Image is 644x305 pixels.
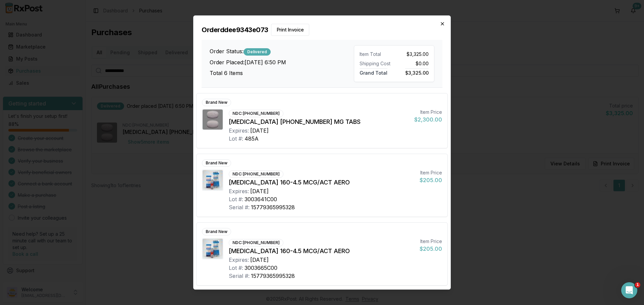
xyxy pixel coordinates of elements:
[229,110,283,117] div: NDC: [PHONE_NUMBER]
[360,51,391,58] div: Item Total
[229,272,250,280] div: Serial #:
[251,203,295,211] div: 15779365995328
[420,169,442,176] div: Item Price
[203,170,223,190] img: Symbicort 160-4.5 MCG/ACT AERO
[210,58,354,66] h3: Order Placed: [DATE] 6:50 PM
[250,256,269,264] div: [DATE]
[414,109,442,116] div: Item Price
[229,203,250,211] div: Serial #:
[245,264,277,272] div: 3003665C00
[405,68,429,76] span: $3,325.00
[229,195,243,203] div: Lot #:
[414,116,442,124] div: $2,300.00
[251,272,295,280] div: 15779365995328
[407,51,429,58] span: $3,325.00
[202,99,231,106] div: Brand New
[202,228,231,235] div: Brand New
[250,187,269,195] div: [DATE]
[229,178,414,187] div: [MEDICAL_DATA] 160-4.5 MCG/ACT AERO
[229,256,249,264] div: Expires:
[202,159,231,167] div: Brand New
[202,24,442,36] h2: Order ddee9343e073
[250,127,269,135] div: [DATE]
[360,60,391,67] div: Shipping Cost
[203,239,223,259] img: Symbicort 160-4.5 MCG/ACT AERO
[397,60,429,67] div: $0.00
[621,282,637,298] iframe: Intercom live chat
[229,170,283,178] div: NDC: [PHONE_NUMBER]
[229,246,414,256] div: [MEDICAL_DATA] 160-4.5 MCG/ACT AERO
[245,135,259,143] div: 485A
[229,239,283,246] div: NDC: [PHONE_NUMBER]
[635,282,640,288] span: 1
[271,24,310,36] button: Print Invoice
[244,48,271,56] div: Delivered
[245,195,277,203] div: 3003641C00
[360,68,387,76] span: Grand Total
[229,117,409,127] div: [MEDICAL_DATA] [PHONE_NUMBER] MG TABS
[420,245,442,253] div: $205.00
[203,109,223,130] img: Triumeq 600-50-300 MG TABS
[229,264,243,272] div: Lot #:
[210,69,354,77] h3: Total 6 Items
[229,127,249,135] div: Expires:
[420,238,442,245] div: Item Price
[229,135,243,143] div: Lot #:
[210,47,354,56] h3: Order Status:
[229,187,249,195] div: Expires:
[420,176,442,184] div: $205.00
